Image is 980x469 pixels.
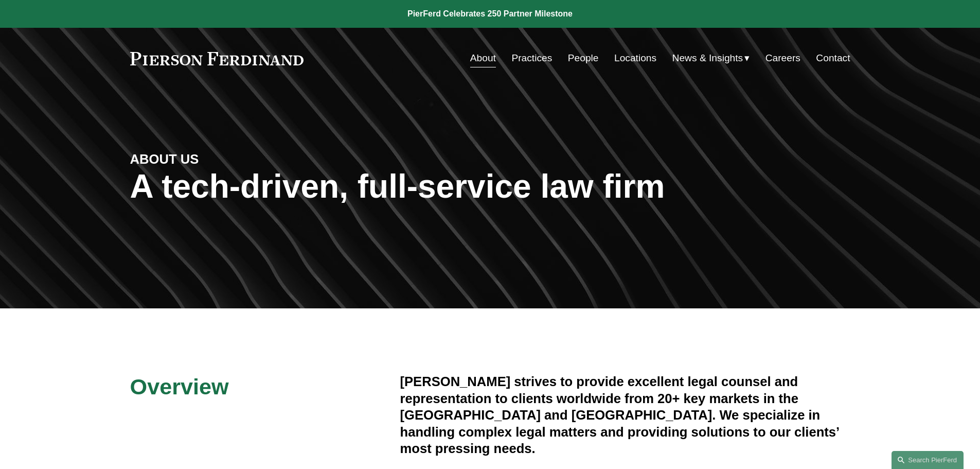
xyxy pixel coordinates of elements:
[765,48,800,68] a: Careers
[614,48,656,68] a: Locations
[672,49,743,67] span: News & Insights
[672,48,750,68] a: folder dropdown
[816,48,850,68] a: Contact
[130,374,229,399] span: Overview
[130,168,850,205] h1: A tech-driven, full-service law firm
[511,48,552,68] a: Practices
[130,152,199,166] strong: ABOUT US
[400,373,850,457] h4: [PERSON_NAME] strives to provide excellent legal counsel and representation to clients worldwide ...
[892,451,964,469] a: Search this site
[568,48,599,68] a: People
[470,48,496,68] a: About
